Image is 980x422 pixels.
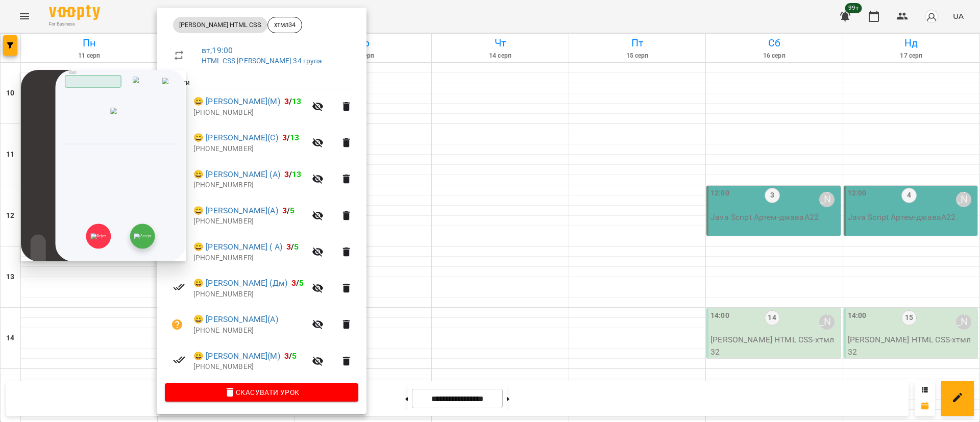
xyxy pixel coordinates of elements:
[286,242,299,252] b: /
[291,278,296,288] span: 3
[193,144,306,154] p: [PHONE_NUMBER]
[299,278,304,288] span: 5
[173,20,267,30] span: [PERSON_NAME] HTML CSS
[282,206,295,215] b: /
[165,312,189,337] button: Візит ще не сплачено. Додати оплату?
[193,350,280,362] a: 😀 [PERSON_NAME](М)
[173,354,185,366] svg: Візит сплачено
[291,278,304,288] b: /
[193,168,280,181] a: 😀 [PERSON_NAME] (А)
[193,205,278,217] a: 😀 [PERSON_NAME](А)
[292,169,301,179] span: 13
[284,351,297,361] b: /
[193,362,306,372] p: [PHONE_NUMBER]
[267,17,302,33] div: хтмл34
[193,108,306,118] p: [PHONE_NUMBER]
[193,326,306,336] p: [PHONE_NUMBER]
[193,241,282,253] a: 😀 [PERSON_NAME] ( А)
[202,45,233,55] a: вт , 19:00
[284,96,289,106] span: 3
[292,351,297,361] span: 5
[282,206,287,215] span: 3
[193,277,287,289] a: 😀 [PERSON_NAME] (Дм)
[284,169,289,179] span: 3
[193,289,306,300] p: [PHONE_NUMBER]
[292,96,301,106] span: 13
[165,383,358,402] button: Скасувати Урок
[286,242,291,252] span: 3
[193,216,306,227] p: [PHONE_NUMBER]
[193,132,278,144] a: 😀 [PERSON_NAME](С)
[294,242,299,252] span: 5
[193,253,306,263] p: [PHONE_NUMBER]
[173,281,185,293] svg: Візит сплачено
[202,57,322,65] a: HTML CSS [PERSON_NAME] 34 група
[282,133,300,142] b: /
[290,133,299,142] span: 13
[193,313,278,326] a: 😀 [PERSON_NAME](А)
[284,169,302,179] b: /
[268,20,302,30] span: хтмл34
[282,133,287,142] span: 3
[165,78,358,383] ul: Клієнти
[193,95,280,108] a: 😀 [PERSON_NAME](М)
[290,206,295,215] span: 5
[284,96,302,106] b: /
[284,351,289,361] span: 3
[173,386,350,399] span: Скасувати Урок
[193,180,306,190] p: [PHONE_NUMBER]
